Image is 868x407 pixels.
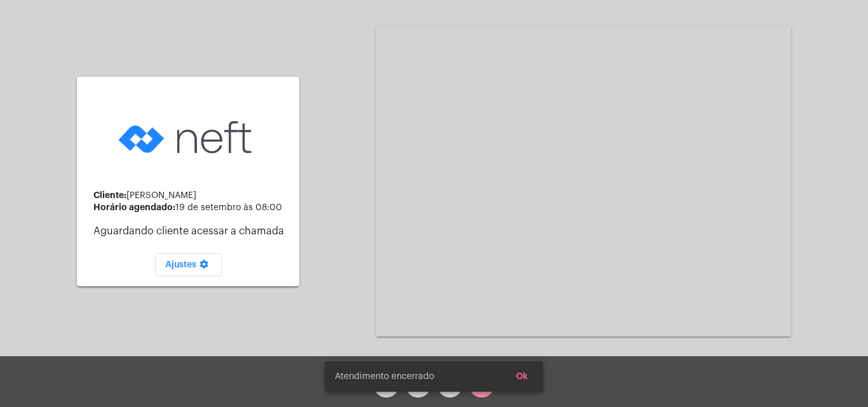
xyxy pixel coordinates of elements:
span: Ok [516,372,528,381]
button: Ajustes [155,253,222,276]
div: 19 de setembro às 08:00 [93,203,289,213]
span: Ajustes [165,260,212,269]
mat-icon: settings [196,259,212,274]
p: Aguardando cliente acessar a chamada [93,225,289,237]
div: [PERSON_NAME] [93,190,289,201]
strong: Cliente: [93,190,126,199]
span: Atendimento encerrado [335,370,434,383]
strong: Horário agendado: [93,203,175,211]
img: logo-neft-novo-2.png [115,101,261,174]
